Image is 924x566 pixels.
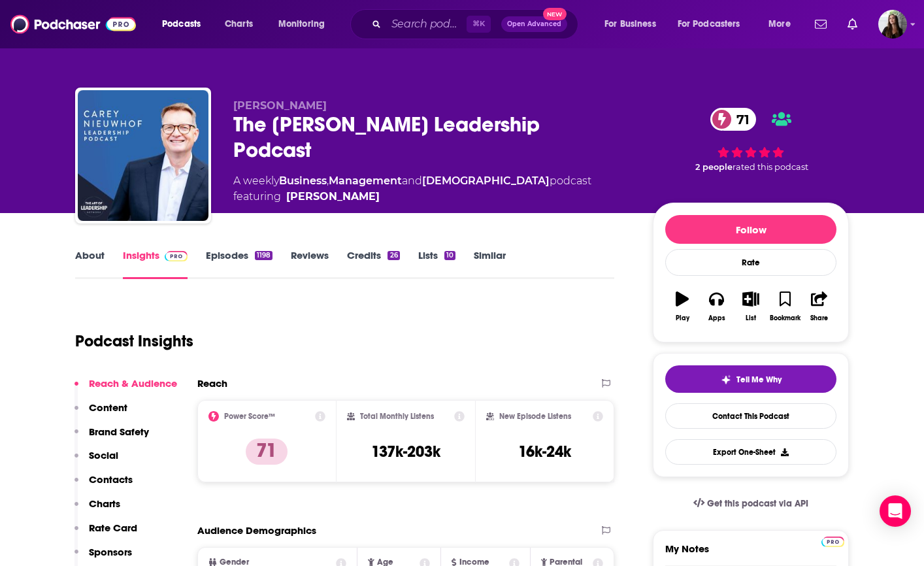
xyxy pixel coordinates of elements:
button: Export One-Sheet [665,439,836,465]
a: Contact This Podcast [665,403,836,429]
span: More [768,15,791,33]
h3: 16k-24k [518,442,571,461]
button: Rate Card [74,522,137,546]
h2: New Episode Listens [499,412,571,421]
div: 26 [388,251,399,260]
p: Social [89,449,118,461]
a: 71 [710,108,756,131]
span: Podcasts [162,15,201,33]
p: Rate Card [89,522,137,534]
span: Tell Me Why [736,375,782,385]
button: Social [74,449,118,473]
span: Charts [225,15,253,33]
a: Pro website [821,535,844,547]
a: Show notifications dropdown [810,13,832,35]
img: Podchaser - Follow, Share and Rate Podcasts [10,12,136,37]
button: open menu [669,14,759,35]
div: List [746,314,756,322]
span: , [327,175,329,187]
button: open menu [759,14,807,35]
button: Content [74,401,127,425]
span: Logged in as bnmartinn [878,10,907,39]
button: Follow [665,215,836,244]
p: Reach & Audience [89,377,177,390]
h2: Power Score™ [224,412,275,421]
h2: Total Monthly Listens [360,412,434,421]
img: The Carey Nieuwhof Leadership Podcast [78,90,208,221]
button: Show profile menu [878,10,907,39]
a: Get this podcast via API [683,488,819,520]
span: [PERSON_NAME] [233,99,327,112]
div: Apps [708,314,725,322]
button: Play [665,283,699,330]
span: Get this podcast via API [707,498,808,509]
span: featuring [233,189,591,205]
button: Apps [699,283,733,330]
p: Sponsors [89,546,132,558]
button: open menu [269,14,342,35]
p: Content [89,401,127,414]
span: For Podcasters [678,15,740,33]
span: Open Advanced [507,21,561,27]
div: 71 2 peoplerated this podcast [653,99,849,181]
span: rated this podcast [733,162,808,172]
h2: Reach [197,377,227,390]
span: Monitoring [278,15,325,33]
span: ⌘ K [467,16,491,33]
div: Share [810,314,828,322]
div: A weekly podcast [233,173,591,205]
div: 1198 [255,251,272,260]
p: Charts [89,497,120,510]
button: Bookmark [768,283,802,330]
a: Lists10 [418,249,455,279]
h3: 137k-203k [371,442,440,461]
button: Brand Safety [74,425,149,450]
button: Reach & Audience [74,377,177,401]
a: About [75,249,105,279]
a: Reviews [291,249,329,279]
button: List [734,283,768,330]
div: Rate [665,249,836,276]
div: Play [676,314,689,322]
span: New [543,8,567,20]
button: Open AdvancedNew [501,16,567,32]
span: 71 [723,108,756,131]
button: Contacts [74,473,133,497]
a: Credits26 [347,249,399,279]
a: Episodes1198 [206,249,272,279]
a: Business [279,175,327,187]
div: 10 [444,251,455,260]
button: Charts [74,497,120,522]
a: Carey Nieuwhof [286,189,380,205]
span: For Business [604,15,656,33]
a: [DEMOGRAPHIC_DATA] [422,175,550,187]
img: tell me why sparkle [721,375,731,385]
a: Show notifications dropdown [842,13,863,35]
a: InsightsPodchaser Pro [123,249,188,279]
img: Podchaser Pro [821,537,844,547]
button: open menu [153,14,218,35]
div: Open Intercom Messenger [880,495,911,527]
button: open menu [595,14,672,35]
input: Search podcasts, credits, & more... [386,14,467,35]
div: Search podcasts, credits, & more... [363,9,591,39]
h2: Audience Demographics [197,524,316,537]
h1: Podcast Insights [75,331,193,351]
p: Contacts [89,473,133,486]
span: and [402,175,422,187]
button: Share [802,283,836,330]
a: Similar [474,249,506,279]
button: tell me why sparkleTell Me Why [665,365,836,393]
img: User Profile [878,10,907,39]
span: 2 people [695,162,733,172]
img: Podchaser Pro [165,251,188,261]
p: Brand Safety [89,425,149,438]
a: Management [329,175,402,187]
p: 71 [246,439,288,465]
div: Bookmark [770,314,800,322]
label: My Notes [665,542,836,565]
a: Charts [216,14,261,35]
